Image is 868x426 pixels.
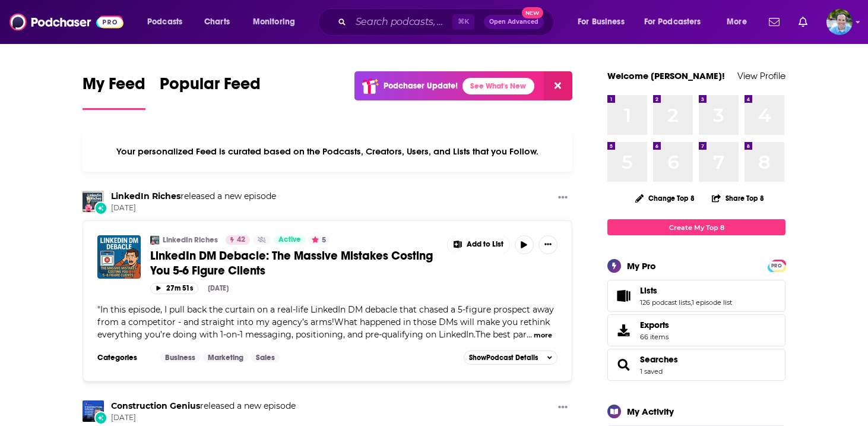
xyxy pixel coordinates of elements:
span: ... [527,329,532,340]
a: Active [274,235,306,245]
button: Share Top 8 [711,187,765,210]
button: 5 [308,235,330,245]
p: Podchaser Update! [384,81,458,91]
a: View Profile [737,70,785,81]
span: Active [278,234,301,246]
a: Show notifications dropdown [764,12,784,32]
span: LinkedIn DM Debacle: The Massive Mistakes Costing You 5-6 Figure Clients [150,248,433,278]
button: Open AdvancedNew [484,15,544,29]
a: 1 saved [640,367,663,375]
span: Popular Feed [160,74,261,101]
div: New Episode [94,411,107,424]
span: 42 [237,234,245,246]
img: Construction Genius [83,400,104,422]
div: New Episode [94,201,107,214]
span: , [690,298,692,307]
span: Monitoring [253,14,295,30]
span: In this episode, I pull back the curtain on a real-life LinkedIn DM debacle that chased a 5-figur... [97,304,554,340]
a: Create My Top 8 [607,219,785,235]
a: Searches [640,354,678,365]
span: New [522,7,543,18]
a: Sales [251,353,280,362]
input: Search podcasts, credits, & more... [351,12,452,31]
span: Searches [607,349,785,381]
button: more [534,330,552,340]
div: My Pro [627,260,656,272]
a: Charts [197,12,237,31]
button: open menu [569,12,639,31]
button: 27m 51s [150,283,198,294]
img: Podchaser - Follow, Share and Rate Podcasts [9,11,123,33]
span: Lists [607,280,785,312]
a: Welcome [PERSON_NAME]! [607,70,725,81]
h3: Categories [97,353,151,362]
div: [DATE] [208,284,229,292]
a: Marketing [203,353,248,362]
a: LinkedIn Riches [111,191,180,201]
img: LinkedIn Riches [150,235,160,245]
a: Lists [612,288,635,304]
img: User Profile [826,9,853,35]
span: Show Podcast Details [469,354,538,362]
button: open menu [636,12,718,31]
div: My Activity [627,406,674,417]
button: ShowPodcast Details [464,351,557,365]
a: Business [160,353,200,362]
a: Popular Feed [160,74,261,110]
a: 126 podcast lists [640,298,690,307]
button: Show More Button [538,235,557,254]
a: Exports [607,314,785,346]
a: 42 [226,235,250,245]
a: See What's New [462,78,534,94]
span: More [727,14,747,30]
span: " [97,304,554,340]
span: Exports [612,322,635,339]
a: My Feed [83,74,145,110]
div: Your personalized Feed is curated based on the Podcasts, Creators, Users, and Lists that you Follow. [83,131,572,172]
a: LinkedIn DM Debacle: The Massive Mistakes Costing You 5-6 Figure Clients [150,248,439,278]
button: Show More Button [553,400,572,415]
button: Show More Button [448,235,509,254]
button: open menu [245,12,311,31]
span: For Podcasters [644,14,701,30]
span: Exports [640,320,669,330]
h3: released a new episode [111,400,296,412]
a: PRO [769,261,784,270]
span: 66 items [640,333,669,341]
span: Podcasts [147,14,182,30]
button: Show profile menu [826,9,853,35]
span: Open Advanced [489,19,538,25]
a: Searches [612,356,635,373]
span: PRO [769,261,784,270]
span: Logged in as johnnemo [826,9,853,35]
span: My Feed [83,74,145,101]
a: Show notifications dropdown [794,12,812,32]
span: Charts [204,14,230,30]
a: LinkedIn Riches [163,235,218,245]
button: open menu [139,12,198,31]
div: Search podcasts, credits, & more... [330,8,565,36]
a: Construction Genius [111,400,200,411]
span: ⌘ K [452,14,474,30]
span: Add to List [467,240,503,249]
button: Show More Button [553,191,572,206]
h3: released a new episode [111,191,276,202]
span: Lists [640,285,657,296]
button: Change Top 8 [628,191,702,206]
a: Lists [640,285,732,296]
img: LinkedIn DM Debacle: The Massive Mistakes Costing You 5-6 Figure Clients [97,235,141,279]
span: [DATE] [111,203,276,213]
span: [DATE] [111,413,296,423]
img: LinkedIn Riches [83,191,104,212]
span: For Business [578,14,625,30]
button: open menu [718,12,762,31]
a: 1 episode list [692,298,732,307]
